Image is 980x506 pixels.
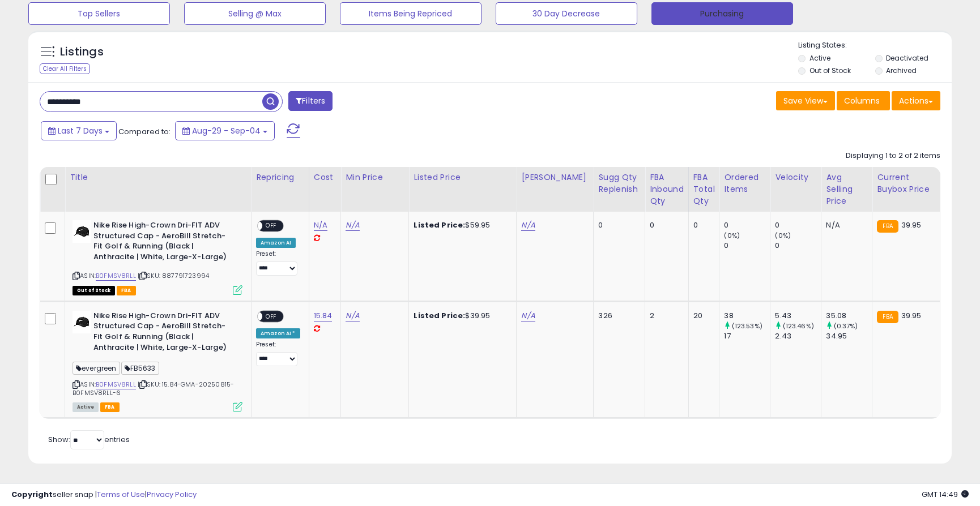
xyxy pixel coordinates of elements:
span: FBA [117,286,136,295]
p: Listing States: [798,40,952,51]
span: Compared to: [118,126,171,137]
b: Nike Rise High-Crown Dri-FIT ADV Structured Cap - AeroBill Stretch-Fit Golf & Running (Black | An... [93,220,231,265]
div: 0 [598,220,636,230]
span: All listings that are currently out of stock and unavailable for purchase on Amazon [73,286,115,295]
div: Min Price [346,171,404,183]
img: 21Hbx-NM-eL._SL40_.jpg [73,311,91,333]
button: Items Being Repriced [340,2,482,25]
button: Columns [837,91,890,110]
button: Last 7 Days [41,121,117,140]
div: Avg Selling Price [826,171,867,207]
div: [PERSON_NAME] [521,171,589,183]
th: Please note that this number is a calculation based on your required days of coverage and your ve... [594,167,645,212]
div: 17 [724,331,770,341]
div: 2 [650,311,680,321]
div: 0 [650,220,680,230]
div: 0 [775,220,821,230]
a: N/A [346,220,359,231]
strong: Copyright [11,489,53,500]
div: seller snap | | [11,490,197,500]
small: (0.37%) [834,321,858,331]
div: Current Buybox Price [877,171,935,195]
b: Listed Price: [414,220,465,230]
div: 34.95 [826,331,872,341]
div: Sugg Qty Replenish [598,171,640,195]
button: Filters [288,91,333,111]
div: Listed Price [414,171,512,183]
div: $59.95 [414,220,508,230]
small: (123.53%) [732,321,762,331]
button: Save View [776,91,835,110]
small: FBA [877,220,898,233]
a: Privacy Policy [147,489,197,500]
a: N/A [346,310,359,321]
div: Velocity [775,171,816,183]
button: Actions [892,91,940,110]
button: Purchasing [651,2,793,25]
div: FBA inbound Qty [650,171,684,207]
div: Clear All Filters [40,63,90,74]
div: 0 [775,241,821,251]
div: 0 [693,220,711,230]
small: (0%) [775,231,791,240]
span: evergreen [73,362,120,375]
a: Terms of Use [97,489,145,500]
span: 39.95 [901,220,922,230]
b: Nike Rise High-Crown Dri-FIT ADV Structured Cap - AeroBill Stretch-Fit Golf & Running (Black | An... [93,311,231,355]
div: Amazon AI [256,238,296,248]
label: Active [809,53,830,63]
div: 0 [724,220,770,230]
span: OFF [262,221,280,231]
span: 39.95 [901,310,922,321]
div: Preset: [256,250,300,276]
div: $39.95 [414,311,508,321]
span: Aug-29 - Sep-04 [192,125,261,136]
a: N/A [314,220,327,231]
div: N/A [826,220,863,230]
button: 30 Day Decrease [496,2,637,25]
a: B0FMSV8RLL [96,380,136,389]
div: 35.08 [826,311,872,321]
div: Displaying 1 to 2 of 2 items [846,151,940,161]
b: Listed Price: [414,310,465,321]
button: Selling @ Max [184,2,326,25]
a: B0FMSV8RLL [96,271,136,281]
small: FBA [877,311,898,323]
a: 15.84 [314,310,333,321]
div: 5.43 [775,311,821,321]
div: Title [70,171,246,183]
div: ASIN: [73,311,242,410]
div: Preset: [256,341,300,366]
div: Ordered Items [724,171,765,195]
span: | SKU: 15.84-GMA-20250815-B0FMSV8RLL-6 [73,380,234,397]
span: OFF [262,311,280,321]
div: FBA Total Qty [693,171,715,207]
div: 38 [724,311,770,321]
button: Aug-29 - Sep-04 [175,121,275,140]
h5: Listings [60,44,104,60]
img: 21Hbx-NM-eL._SL40_.jpg [73,220,91,243]
div: 20 [693,311,711,321]
div: 2.43 [775,331,821,341]
div: Repricing [256,171,304,183]
span: FB5633 [121,362,159,375]
div: 326 [598,311,636,321]
span: | SKU: 887791723994 [138,271,209,280]
label: Archived [886,66,917,75]
div: ASIN: [73,220,242,294]
small: (0%) [724,231,740,240]
button: Top Sellers [28,2,170,25]
span: All listings currently available for purchase on Amazon [73,402,99,412]
label: Out of Stock [809,66,851,75]
small: (123.46%) [783,321,814,331]
label: Deactivated [886,53,928,63]
span: Last 7 Days [58,125,103,136]
div: Amazon AI * [256,328,300,338]
span: Show: entries [48,434,130,445]
span: 2025-09-12 14:49 GMT [922,489,969,500]
div: Cost [314,171,336,183]
a: N/A [521,310,535,321]
a: N/A [521,220,535,231]
span: Columns [844,95,880,106]
span: FBA [100,402,120,412]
